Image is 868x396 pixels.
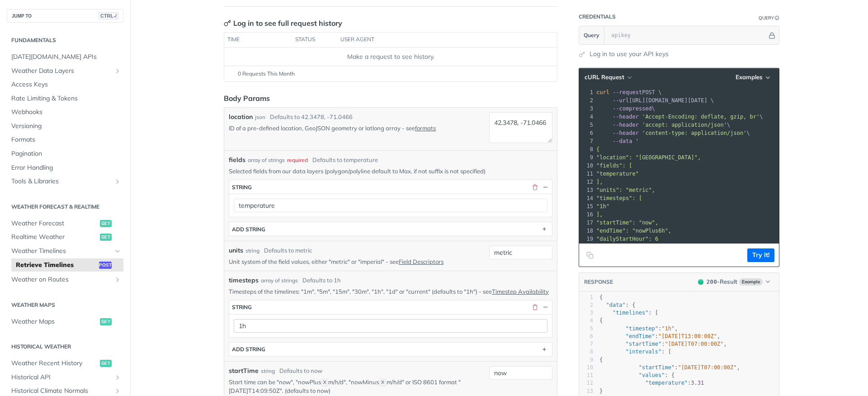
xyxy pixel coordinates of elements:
p: Timesteps of the timelines: "1m", "5m", "15m", "30m", "1h", "1d" or "current" (defaults to "1h") ... [229,287,552,296]
p: Start time can be "now", "nowPlus m/h/d", "nowMinus m/h/d" or ISO 8601 format "[DATE]T14:09:50Z".... [229,378,486,395]
div: 8 [579,348,593,356]
span: Weather on Routes [11,275,112,284]
label: location [229,112,253,122]
div: 14 [579,194,594,202]
span: --header [613,122,639,128]
span: "1h" [596,203,609,210]
span: "timesteps": [ [596,195,642,201]
button: Show subpages for Historical API [114,374,121,381]
span: 'content-type: application/json' [642,130,746,136]
a: [DATE][DOMAIN_NAME] APIs [7,50,123,64]
div: 15 [579,202,594,210]
span: [URL][DOMAIN_NAME][DATE] \ [596,97,714,104]
div: ADD string [232,346,265,353]
div: Defaults to metric [264,246,312,255]
span: "temperature" [596,171,639,177]
span: --header [613,114,639,120]
span: 3.31 [691,380,704,386]
span: } [599,388,603,394]
button: Try It! [747,248,774,262]
div: 4 [579,113,594,121]
span: 200 [707,278,717,285]
th: time [224,33,292,47]
div: array of strings [261,277,298,285]
button: Hide [541,183,549,191]
span: X [323,380,326,386]
button: ADD string [229,343,552,356]
span: \ [596,114,763,120]
div: 1 [579,88,594,96]
svg: Key [224,19,231,27]
span: get [100,360,112,367]
span: "[DATE]T07:00:00Z" [678,364,736,371]
span: cURL Request [585,73,624,81]
button: cURL Request [581,73,634,82]
span: Access Keys [11,80,121,89]
span: Weather Forecast [11,219,98,228]
div: 11 [579,372,593,379]
span: post [99,262,112,269]
a: Weather Data LayersShow subpages for Weather Data Layers [7,64,123,78]
div: required [287,156,308,164]
div: 17 [579,219,594,227]
div: 13 [579,186,594,194]
span: : { [599,302,636,308]
span: "startTime": "now", [596,219,658,226]
div: 6 [579,129,594,137]
span: Historical API [11,373,112,382]
p: Selected fields from our data layers (polygon/polyline default to Max, if not suffix is not speci... [229,167,552,175]
span: { [599,317,603,324]
span: "intervals" [626,348,661,355]
span: : [ [599,310,658,316]
span: fields [229,155,245,165]
div: 4 [579,317,593,324]
span: "units": "metric", [596,187,655,193]
span: { [599,357,603,363]
a: Weather Recent Historyget [7,357,123,370]
div: 2 [579,96,594,105]
a: Log in to use your API keys [590,49,669,59]
span: 'accept: application/json' [642,122,727,128]
div: string [232,304,252,310]
div: Credentials [579,13,616,20]
div: Make a request to see history. [228,52,553,62]
div: string [261,367,275,375]
span: : , [599,333,720,339]
div: 16 [579,210,594,219]
button: Hide [767,31,777,40]
div: Log in to see full request history [224,18,342,29]
button: string [229,301,552,314]
a: Retrieve Timelinespost [11,258,123,272]
span: Realtime Weather [11,233,98,242]
div: QueryInformation [759,14,779,21]
span: "[DATE]T07:00:00Z" [665,341,724,347]
span: 0 Requests This Month [238,70,295,78]
a: Field Descriptors [399,258,443,265]
span: \ [596,122,730,128]
button: RESPONSE [584,277,613,286]
span: "temperature" [645,380,688,386]
span: Formats [11,135,121,144]
span: Example [739,278,763,286]
div: array of strings [248,156,285,164]
p: ID of a pre-defined location, GeoJSON geometry or latlong array - see [229,124,486,132]
span: 'Accept-Encoding: deflate, gzip, br' [642,114,759,120]
th: status [292,33,337,47]
div: 12 [579,178,594,186]
a: Weather Mapsget [7,315,123,329]
a: Formats [7,133,123,147]
span: : { [599,372,675,378]
div: json [255,113,265,121]
a: formats [415,124,436,132]
span: get [100,234,112,241]
a: Tools & LibrariesShow subpages for Tools & Libraries [7,175,123,188]
span: --url [613,97,629,104]
span: { [599,294,603,301]
label: startTime [229,366,259,376]
div: 7 [579,340,593,348]
span: X [381,380,384,386]
button: 200200-ResultExample [693,277,774,286]
span: Query [584,31,599,39]
span: curl [596,89,609,95]
div: string [232,184,252,191]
